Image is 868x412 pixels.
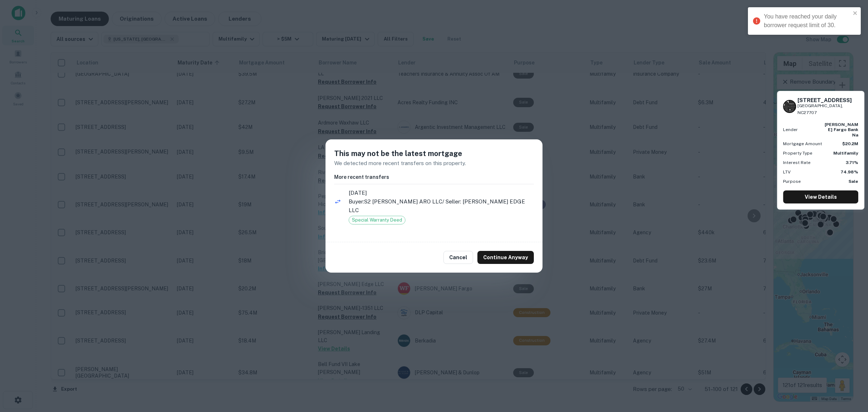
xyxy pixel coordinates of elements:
p: Buyer: S2 [PERSON_NAME] ARO LLC / Seller: [PERSON_NAME] EDGE LLC [349,197,534,214]
div: Special Warranty Deed [349,216,405,224]
strong: 3.71% [846,160,858,165]
strong: Multifamily [833,151,858,156]
button: Continue Anyway [477,251,534,264]
p: Property Type [783,150,812,156]
p: Purpose [783,178,801,185]
strong: $20.2M [842,141,858,146]
a: View Details [783,190,858,203]
span: Special Warranty Deed [349,216,405,224]
strong: [PERSON_NAME] fargo bank na [825,122,858,138]
span: [DATE] [349,189,534,197]
h6: More recent transfers [334,173,534,181]
strong: 74.98% [841,169,858,175]
p: LTV [783,169,791,175]
p: Lender [783,126,798,133]
h5: This may not be the latest mortgage [334,148,534,159]
strong: Sale [848,179,858,184]
button: close [853,10,858,17]
div: You have reached your daily borrower request limit of 30. [764,12,851,30]
p: [GEOGRAPHIC_DATA], NC27707 [797,102,858,116]
p: Mortgage Amount [783,140,822,147]
iframe: Chat Widget [832,354,868,389]
button: Cancel [443,251,473,264]
h6: [STREET_ADDRESS] [797,97,858,104]
p: We detected more recent transfers on this property. [334,159,534,168]
p: Interest Rate [783,159,810,166]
